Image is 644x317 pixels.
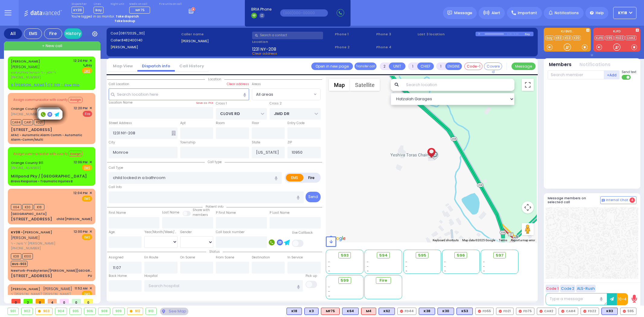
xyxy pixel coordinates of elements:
a: CAR2 [625,36,636,40]
button: Members [549,61,572,68]
label: First Name [109,210,126,215]
a: K30 [572,36,581,40]
u: EMS [84,69,90,73]
span: Phone 2 [335,45,374,50]
div: EMS [24,28,42,39]
label: P Last Name [270,210,290,215]
span: - [328,285,330,289]
span: [PERSON_NAME] [43,286,72,291]
label: Last Name [162,210,179,215]
span: ✕ [89,106,92,111]
span: 1231 NY-208 [252,46,276,51]
a: History [64,28,82,39]
img: red-radio-icon.svg [478,310,481,313]
input: Search a contact [252,32,323,39]
span: ✕ [89,58,92,63]
label: Turn off text [622,74,631,80]
div: BLS [304,308,319,315]
label: Call back number [216,230,245,235]
span: 595 [418,252,426,258]
span: Message [454,10,472,16]
div: 595 [620,308,636,315]
span: 599 [341,277,349,283]
label: P First Name [216,210,236,215]
div: See map [160,308,188,315]
a: Call History [175,63,209,69]
span: - [328,264,330,269]
div: FD22 [581,308,599,315]
div: [STREET_ADDRESS] [11,216,52,222]
span: 2 [24,299,33,303]
label: Areas [252,82,261,87]
strong: Take dispatch [116,14,139,19]
a: KJFD [595,36,604,40]
span: Fire [380,277,387,283]
label: Dispatcher [72,2,87,6]
label: Age [109,230,115,235]
label: Street Address [109,121,132,126]
label: In Service [287,255,303,260]
button: CHIEF [417,62,434,70]
label: Back Home [109,274,127,278]
span: ר' זלמן - ר' הערשל פאלקאוויטש [11,70,71,75]
label: Fire [303,174,320,181]
a: [PERSON_NAME] [11,230,52,235]
span: Phone 1 [335,32,374,37]
div: child [PERSON_NAME] [56,217,92,221]
div: 913 [146,308,156,315]
a: Open this area in Google Maps (opens a new window) [327,235,347,242]
label: [PERSON_NAME] [181,39,250,44]
u: EMS [84,166,90,170]
div: [STREET_ADDRESS] [11,273,52,279]
button: ALS-Rush [576,285,596,292]
label: From Scene [216,255,234,260]
button: Message [511,62,536,70]
img: red-radio-icon.svg [499,310,502,313]
span: - [367,269,369,273]
button: Code 1 [546,285,559,292]
div: M4 [361,308,376,315]
span: 594 [379,252,388,258]
span: K18 [34,204,44,210]
img: red-radio-icon.svg [561,310,564,313]
div: BLS [287,308,302,315]
label: Clear address [227,82,249,87]
span: Alert [492,10,500,16]
div: [STREET_ADDRESS] [11,127,52,133]
span: - [405,264,407,269]
span: - [483,260,485,264]
span: [PERSON_NAME] [11,64,40,69]
span: Assign communicator with county [13,152,68,156]
div: 908 [98,308,110,315]
label: Call Location [109,82,129,87]
a: [PERSON_NAME] [11,287,40,291]
label: Assigned [109,255,123,260]
span: K100 [22,253,33,259]
div: FD21 [496,308,514,315]
span: CAR4 [11,119,21,125]
span: - [328,294,330,298]
span: KY18 [618,10,627,16]
div: FD75 [516,308,534,315]
button: UNIT [389,62,405,70]
span: Phone 4 [376,45,415,50]
span: MF75 [136,8,145,12]
span: - [328,260,330,264]
span: EMS [82,196,92,202]
label: ZIP [287,140,292,145]
span: K64 [11,204,21,210]
a: 595 [605,36,614,40]
div: BLS [419,308,435,315]
button: Show street map [329,79,350,91]
div: ALS [361,308,376,315]
span: K30 [22,204,33,210]
div: MF75 [321,308,340,315]
span: 0 [72,299,81,303]
span: 12:00 PM [74,229,88,234]
span: Status [206,249,223,254]
input: Search location [402,79,514,91]
span: All areas [252,89,312,100]
label: Location Name [109,100,133,105]
span: ✕ [89,191,92,196]
div: NewYork-Presbyterian/[PERSON_NAME][GEOGRAPHIC_DATA] [11,268,92,273]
